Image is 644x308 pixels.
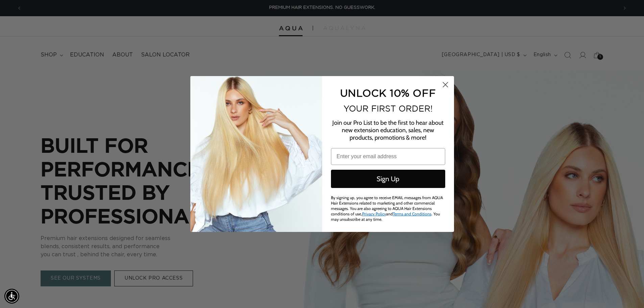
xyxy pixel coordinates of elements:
a: Privacy Policy [362,211,386,216]
img: daab8b0d-f573-4e8c-a4d0-05ad8d765127.png [190,76,322,232]
span: YOUR FIRST ORDER! [343,104,433,113]
input: Enter your email address [331,148,445,165]
iframe: Chat Widget [610,276,644,308]
button: Close dialog [439,79,451,91]
div: Accessibility Menu [4,289,19,304]
span: UNLOCK 10% OFF [340,87,436,98]
a: Terms and Conditions [393,211,431,216]
span: By signing up, you agree to receive EMAIL messages from AQUA Hair Extensions related to marketing... [331,195,443,222]
button: Sign Up [331,170,445,188]
span: Join our Pro List to be the first to hear about new extension education, sales, new products, pro... [332,119,444,141]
